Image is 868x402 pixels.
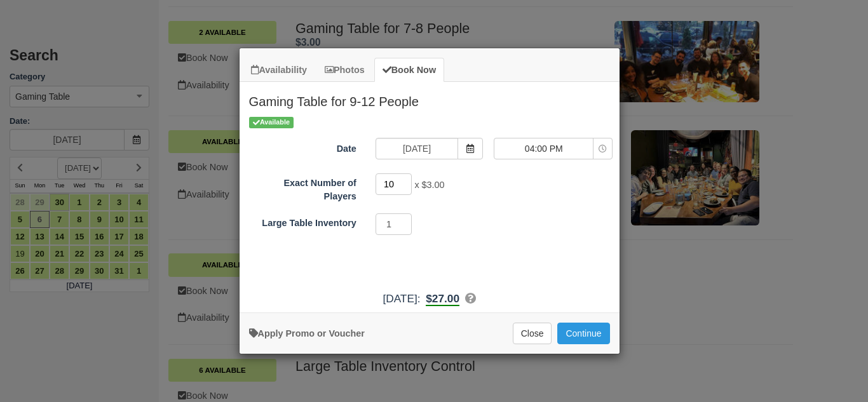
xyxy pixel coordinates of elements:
a: Availability [243,58,315,83]
button: Close [513,323,552,344]
button: Add to Booking [557,323,609,344]
h2: Gaming Table for 9-12 People [240,82,620,115]
span: [DATE] [383,292,417,305]
a: Book Now [374,58,444,83]
a: Photos [316,58,373,83]
span: x $3.00 [414,180,444,191]
a: Apply Voucher [249,328,365,338]
div: Item Modal [240,82,620,306]
b: $27.00 [426,292,459,306]
div: : [240,291,620,307]
label: Large Table Inventory [240,212,366,230]
span: 04:00 PM [494,142,593,155]
input: Exact Number of Players [376,173,412,195]
span: Available [249,117,294,128]
label: Exact Number of Players [240,172,366,203]
label: Date [240,138,366,156]
input: Large Table Inventory [376,213,412,235]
